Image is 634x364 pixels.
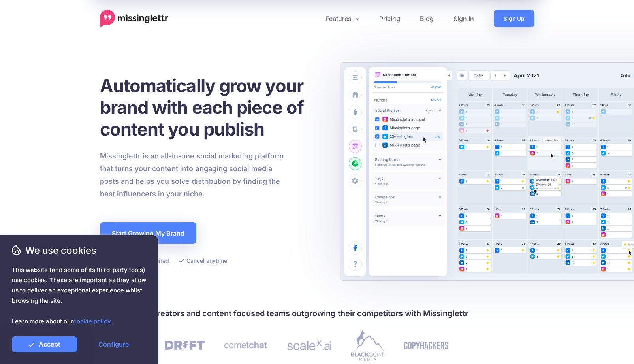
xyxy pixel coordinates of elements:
[100,10,168,27] a: Home
[369,10,410,27] a: Pricing
[444,10,484,27] a: Sign In
[12,336,77,352] a: Accept
[81,336,146,352] a: Configure
[100,307,534,320] h4: Join 30,000+ creators and content focused teams outgrowing their competitors with Missinglettr
[100,75,323,140] h1: Automatically grow your brand with each piece of content you publish
[100,150,284,200] p: Missinglettr is an all-in-one social marketing platform that turns your content into engaging soc...
[12,243,146,257] span: We use cookies
[12,265,146,326] span: This website (and some of its third-party tools) use cookies. These are important as they allow u...
[410,10,444,27] a: Blog
[73,317,111,325] a: cookie policy
[100,222,196,244] a: Start Growing My Brand
[494,10,534,27] a: Sign Up
[179,256,227,266] li: Cancel anytime
[316,10,369,27] a: Features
